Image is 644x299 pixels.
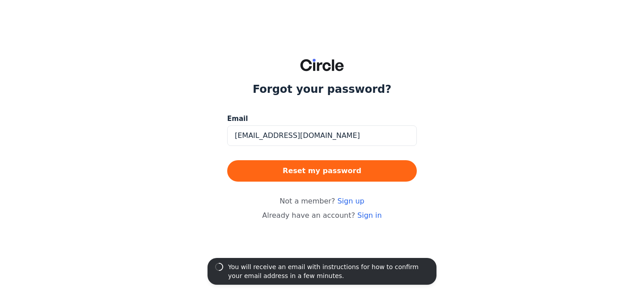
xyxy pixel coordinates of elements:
[253,82,391,96] h1: Forgot your password?
[298,247,346,254] span: Powered by Circle
[227,160,417,182] button: Reset my password
[337,197,364,205] a: Sign up
[228,263,419,279] span: You will receive an email with instructions for how to confirm your email address in a few minutes.
[227,114,248,124] span: Email
[280,196,364,207] span: Not a member?
[357,211,382,220] a: Sign in
[262,211,381,220] span: Already have an account?
[206,242,438,258] a: Powered by Circle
